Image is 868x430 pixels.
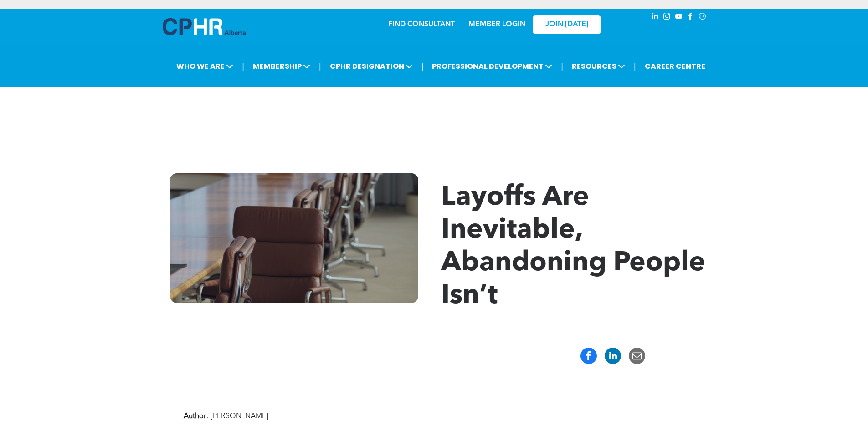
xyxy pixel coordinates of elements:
img: A blue and white logo for cp alberta [163,18,246,35]
a: JOIN [DATE] [533,15,601,34]
li: | [421,57,424,76]
a: instagram [662,11,672,24]
span: CPHR DESIGNATION [327,58,416,75]
a: FIND CONSULTANT [388,21,455,28]
span: Layoffs Are Inevitable, Abandoning People Isn’t [441,184,705,310]
a: linkedin [650,11,660,24]
strong: Author [184,413,206,420]
li: | [242,57,244,76]
li: | [319,57,321,76]
a: youtube [674,11,684,24]
span: JOIN [DATE] [545,20,588,29]
span: WHO WE ARE [174,58,236,75]
li: | [634,57,636,76]
span: : [PERSON_NAME] [206,413,268,420]
a: CAREER CENTRE [642,58,708,75]
span: PROFESSIONAL DEVELOPMENT [429,58,555,75]
span: MEMBERSHIP [250,58,313,75]
a: Social network [698,11,708,24]
a: facebook [686,11,696,24]
span: RESOURCES [569,58,628,75]
li: | [561,57,563,76]
a: MEMBER LOGIN [468,21,525,28]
